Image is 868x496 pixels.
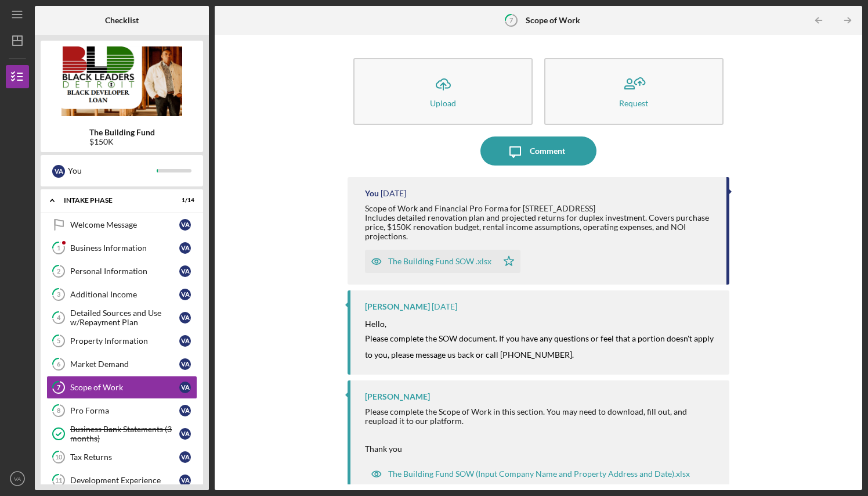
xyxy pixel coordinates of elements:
[70,308,179,327] div: Detailed Sources and Use w/Repayment Plan
[365,392,430,401] div: [PERSON_NAME]
[530,136,565,166] div: Comment
[70,267,179,276] div: Personal Information
[52,165,65,178] div: V A
[480,136,596,166] button: Comment
[46,260,197,283] a: 2Personal InformationVA
[179,265,191,277] div: V A
[46,283,197,306] a: 3Additional IncomeVA
[70,243,179,253] div: Business Information
[70,290,179,299] div: Additional Income
[365,333,715,360] mark: Please complete the SOW document. If you have any questions or feel that a portion doesn't apply ...
[388,469,690,479] div: The Building Fund SOW (Input Company Name and Property Address and Date).xlsx
[41,46,203,116] img: Product logo
[70,220,179,229] div: Welcome Message
[55,454,63,461] tspan: 10
[526,16,580,25] b: Scope of Work
[365,319,386,329] mark: Hello,
[14,476,21,482] text: VA
[46,236,197,260] a: 1Business InformationVA
[68,161,157,181] div: You
[46,376,197,399] a: 7Scope of WorkVA
[46,353,197,376] a: 6Market DemandVA
[57,314,61,322] tspan: 4
[179,242,191,254] div: V A
[365,462,696,486] button: The Building Fund SOW (Input Company Name and Property Address and Date).xlsx
[89,137,155,146] div: $150K
[89,128,155,137] b: The Building Fund
[46,399,197,422] a: 8Pro FormaVA
[179,382,191,393] div: V A
[70,336,179,346] div: Property Information
[70,476,179,485] div: Development Experience
[430,99,456,107] div: Upload
[46,213,197,236] a: Welcome MessageVA
[64,197,165,204] div: Intake Phase
[70,425,179,443] div: Business Bank Statements (3 months)
[179,312,191,324] div: V A
[57,384,61,391] tspan: 7
[365,302,430,311] div: [PERSON_NAME]
[179,335,191,347] div: V A
[365,189,379,198] div: You
[57,407,60,415] tspan: 8
[365,444,718,454] div: Thank you
[353,58,533,125] button: Upload
[57,291,60,299] tspan: 3
[365,407,718,426] div: Please complete the Scope of Work in this section. You may need to download, fill out, and reuplo...
[46,469,197,492] a: 11Development ExperienceVA
[388,257,491,266] div: The Building Fund SOW .xlsx
[57,361,61,368] tspan: 6
[57,268,60,275] tspan: 2
[46,329,197,353] a: 5Property InformationVA
[179,475,191,486] div: V A
[173,197,194,204] div: 1 / 14
[6,467,29,490] button: VA
[365,204,715,241] div: Scope of Work and Financial Pro Forma for [STREET_ADDRESS] Includes detailed renovation plan and ...
[179,405,191,416] div: V A
[70,406,179,415] div: Pro Forma
[105,16,139,25] b: Checklist
[57,337,60,345] tspan: 5
[70,383,179,392] div: Scope of Work
[619,99,648,107] div: Request
[179,358,191,370] div: V A
[46,422,197,445] a: Business Bank Statements (3 months)VA
[179,219,191,231] div: V A
[432,302,457,311] time: 2025-07-31 21:18
[179,428,191,440] div: V A
[179,289,191,300] div: V A
[46,445,197,469] a: 10Tax ReturnsVA
[381,189,406,198] time: 2025-08-01 03:54
[509,16,513,24] tspan: 7
[70,360,179,369] div: Market Demand
[365,250,520,273] button: The Building Fund SOW .xlsx
[544,58,724,125] button: Request
[57,245,60,252] tspan: 1
[55,477,62,484] tspan: 11
[46,306,197,329] a: 4Detailed Sources and Use w/Repayment PlanVA
[179,451,191,463] div: V A
[70,452,179,462] div: Tax Returns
